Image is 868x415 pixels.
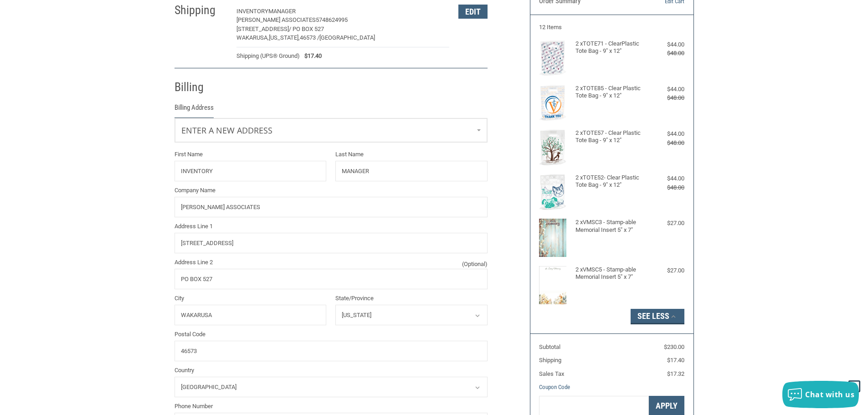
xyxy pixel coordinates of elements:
h3: 12 Items [539,24,684,31]
div: $27.00 [648,266,684,275]
span: $230.00 [664,343,684,350]
div: $48.00 [648,138,684,148]
label: Address Line 2 [175,258,488,267]
span: $17.40 [300,51,322,61]
span: Enter a new address [181,125,272,136]
h4: 2 x TOTE57 - Clear Plastic Tote Bag - 9" x 12" [575,129,646,144]
span: [PERSON_NAME] ASSOCIATES [236,16,316,23]
span: [US_STATE], [269,34,300,41]
label: Company Name [175,186,488,195]
button: See Less [631,309,684,324]
h4: 2 x VMSC3 - Stamp-able Memorial Insert 5" x 7" [575,219,646,234]
div: $27.00 [648,219,684,228]
button: Chat with us [782,381,859,408]
span: / PO BOX 527 [289,26,324,32]
legend: Billing Address [175,102,214,118]
a: Enter or select a different address [175,118,487,142]
span: WAKARUSA, [236,34,269,41]
label: Phone Number [175,402,488,411]
span: INVENTORY [236,8,268,15]
div: $44.00 [648,174,684,183]
span: 5748624995 [316,16,348,23]
div: $44.00 [648,85,684,94]
button: Edit [458,5,488,19]
span: MANAGER [268,8,296,15]
label: Address Line 1 [175,222,488,231]
span: Shipping (UPS® Ground) [236,51,300,61]
h4: 2 x TOTE52- Clear Plastic Tote Bag - 9" x 12" [575,174,646,189]
label: Last Name [335,150,488,159]
span: [GEOGRAPHIC_DATA] [319,34,375,41]
a: Coupon Code [539,384,570,390]
div: $48.00 [648,49,684,58]
span: $17.32 [667,370,684,377]
div: $48.00 [648,183,684,192]
span: [STREET_ADDRESS] [236,26,289,32]
div: $48.00 [648,93,684,102]
h4: 2 x VMSC5 - Stamp-able Memorial Insert 5" x 7" [575,266,646,281]
label: Country [175,366,488,375]
h2: Billing [175,80,228,95]
label: Postal Code [175,330,488,339]
span: Chat with us [805,389,854,400]
div: $44.00 [648,40,684,49]
span: Shipping [539,357,561,364]
label: First Name [175,150,327,159]
div: $44.00 [648,129,684,138]
label: City [175,294,327,303]
h4: 2 x TOTE71 - ClearPlastic Tote Bag - 9" x 12" [575,40,646,55]
span: Sales Tax [539,370,564,377]
span: 46573 / [300,34,319,41]
h2: Shipping [175,3,228,18]
small: (Optional) [462,260,488,269]
h4: 2 x TOTE85 - Clear Plastic Tote Bag - 9" x 12" [575,85,646,100]
span: $17.40 [667,357,684,364]
label: State/Province [335,294,488,303]
span: Subtotal [539,343,560,350]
